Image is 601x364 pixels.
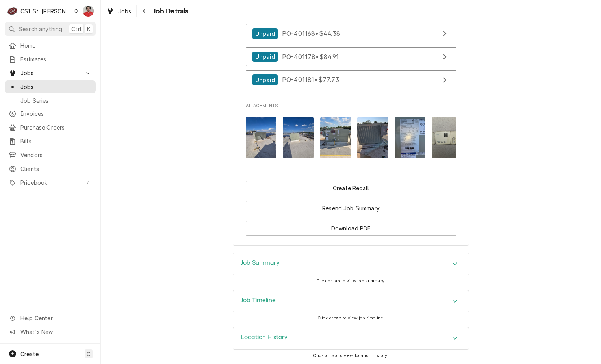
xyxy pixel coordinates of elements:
[246,117,277,158] img: DXJGHO6yRDCWd6Ei7DRh
[246,215,456,236] div: Button Group Row
[20,69,80,77] span: Jobs
[20,110,92,118] span: Invoices
[5,94,96,107] a: Job Series
[246,181,456,195] div: Button Group Row
[395,117,426,158] img: 2oKI5F2rSxGqjcs7ri0q
[246,181,456,236] div: Button Group
[20,151,92,159] span: Vendors
[252,74,278,85] div: Unpaid
[20,123,92,132] span: Purchase Orders
[118,7,132,15] span: Jobs
[5,107,96,120] a: Invoices
[5,149,96,162] a: Vendors
[233,327,469,349] button: Accordion Details Expand Trigger
[87,350,91,358] span: C
[246,221,456,236] button: Download PDF
[5,135,96,148] a: Bills
[246,70,456,89] a: View Purchase Order
[233,253,469,275] div: Job Summary
[20,178,80,187] span: Pricebook
[233,290,469,313] div: Job Timeline
[20,41,92,50] span: Home
[83,6,94,17] div: NF
[20,83,92,91] span: Jobs
[20,351,39,357] span: Create
[5,176,96,189] a: Go to Pricebook
[246,201,456,215] button: Resend Job Summary
[282,76,339,84] span: PO-401181 • $77.73
[71,25,82,33] span: Ctrl
[283,117,314,158] img: ipd6ZiLeRfinFzPZuqHg
[233,290,469,312] div: Accordion Header
[7,6,18,17] div: C
[252,28,278,39] div: Unpaid
[5,67,96,80] a: Go to Jobs
[317,316,384,321] span: Click or tap to view job timeline.
[246,181,456,195] button: Create Recall
[7,6,18,17] div: CSI St. Louis's Avatar
[20,165,92,173] span: Clients
[241,334,288,341] h3: Location History
[20,137,92,145] span: Bills
[20,97,92,105] span: Job Series
[320,117,351,158] img: Phf7MvPOTPakVTVBN7h4
[5,39,96,52] a: Home
[20,328,91,336] span: What's New
[87,25,91,33] span: K
[233,290,469,312] button: Accordion Details Expand Trigger
[83,6,94,17] div: Nicholas Faubert's Avatar
[313,353,388,358] span: Click or tap to view location history.
[282,30,341,37] span: PO-401168 • $44.38
[233,253,469,275] button: Accordion Details Expand Trigger
[5,22,96,36] button: Search anythingCtrlK
[357,117,388,158] img: aj159UwTRNiMeCp26OUq
[246,103,456,109] span: Attachments
[241,297,276,304] h3: Job Timeline
[103,5,135,18] a: Jobs
[233,253,469,275] div: Accordion Header
[151,6,189,17] span: Job Details
[20,314,91,322] span: Help Center
[282,52,339,60] span: PO-401178 • $84.91
[246,103,456,164] div: Attachments
[246,47,456,67] a: View Purchase Order
[241,259,280,267] h3: Job Summary
[20,55,92,63] span: Estimates
[5,325,96,338] a: Go to What's New
[246,195,456,215] div: Button Group Row
[138,5,151,17] button: Navigate back
[316,279,386,284] span: Click or tap to view job summary.
[5,312,96,325] a: Go to Help Center
[19,25,62,33] span: Search anything
[432,117,463,158] img: M4Wkg0WOQyeHzbPb6Dni
[233,327,469,350] div: Location History
[252,52,278,62] div: Unpaid
[5,162,96,175] a: Clients
[5,121,96,134] a: Purchase Orders
[233,327,469,349] div: Accordion Header
[246,111,456,165] span: Attachments
[5,80,96,93] a: Jobs
[20,7,72,15] div: CSI St. [PERSON_NAME]
[246,24,456,43] a: View Purchase Order
[5,53,96,66] a: Estimates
